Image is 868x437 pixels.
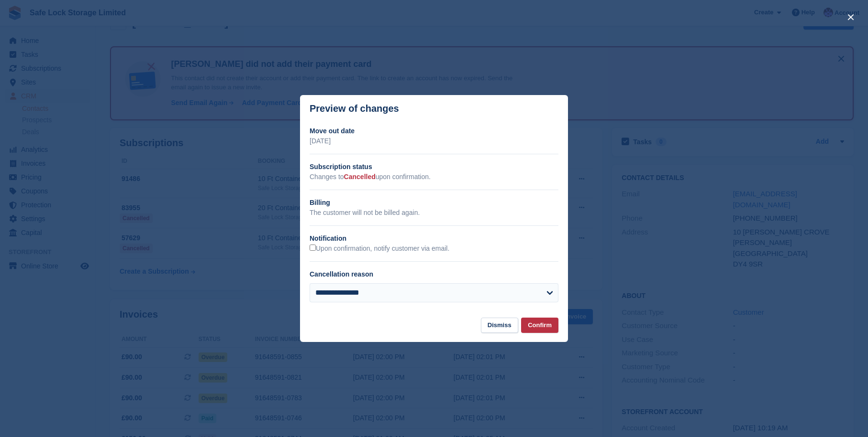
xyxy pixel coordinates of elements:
button: Confirm [521,318,558,333]
p: The customer will not be billed again. [310,208,558,218]
label: Cancellation reason [310,270,373,278]
input: Upon confirmation, notify customer via email. [310,245,316,251]
h2: Billing [310,198,558,208]
button: Dismiss [481,318,518,333]
h2: Move out date [310,126,558,136]
p: Changes to upon confirmation. [310,172,558,182]
button: close [843,10,858,25]
label: Upon confirmation, notify customer via email. [310,245,449,253]
p: [DATE] [310,136,558,146]
p: Preview of changes [310,103,399,114]
h2: Subscription status [310,162,558,172]
span: Cancelled [344,173,376,181]
h2: Notification [310,234,558,244]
